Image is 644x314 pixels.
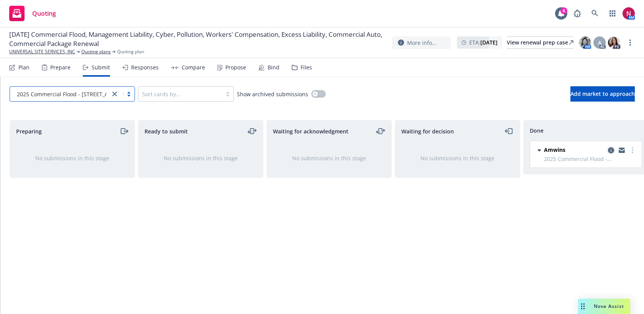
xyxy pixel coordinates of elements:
[570,86,635,102] button: Add market to approach
[392,36,451,49] button: More info...
[401,127,454,135] span: Waiting for decision
[507,36,573,49] a: View renewal prep case
[81,48,111,55] a: Quoting plans
[110,89,119,99] a: close
[301,64,312,71] div: Files
[50,64,71,71] div: Prepare
[182,64,205,71] div: Compare
[14,90,106,98] span: 2025 Commercial Flood - [STREET_ADDRESS]
[594,303,624,309] span: Nova Assist
[225,64,246,71] div: Propose
[119,127,128,136] a: moveRight
[151,154,251,162] div: No submissions in this stage
[480,39,498,46] strong: [DATE]
[579,36,591,49] img: photo
[587,6,603,21] a: Search
[407,154,508,162] div: No submissions in this stage
[273,127,348,135] span: Waiting for acknowledgment
[376,127,385,136] a: moveLeftRight
[237,90,308,98] span: Show archived submissions
[279,154,379,162] div: No submissions in this stage
[92,64,110,71] div: Submit
[544,155,637,163] span: 2025 Commercial Flood - [STREET_ADDRESS] & BLDG 2
[605,6,620,21] a: Switch app
[606,146,616,155] a: copy logging email
[504,127,514,136] a: moveLeft
[626,38,635,47] a: more
[578,299,630,314] button: Nova Assist
[268,64,279,71] div: Bind
[617,146,626,155] a: copy logging email
[9,30,386,48] span: [DATE] Commercial Flood, Management Liability, Cyber, Pollution, Workers' Compensation, Excess Li...
[628,146,637,155] a: more
[530,127,544,135] span: Done
[608,36,620,49] img: photo
[578,299,588,314] div: Drag to move
[16,127,42,135] span: Preparing
[407,39,437,47] span: More info...
[248,127,257,136] a: moveLeftRight
[6,3,59,24] a: Quoting
[560,7,567,14] div: 6
[544,146,565,154] span: Amwins
[18,64,30,71] div: Plan
[117,48,144,55] span: Quoting plan
[145,127,188,135] span: Ready to submit
[22,154,122,162] div: No submissions in this stage
[469,38,498,46] span: ETA :
[9,48,75,55] a: UNIVERSAL SITE SERVICES, INC
[131,64,159,71] div: Responses
[570,6,585,21] a: Report a Bug
[598,39,601,47] span: A
[507,37,573,48] div: View renewal prep case
[17,90,130,98] span: 2025 Commercial Flood - [STREET_ADDRESS]
[570,90,635,97] span: Add market to approach
[623,7,635,20] img: photo
[32,10,56,16] span: Quoting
